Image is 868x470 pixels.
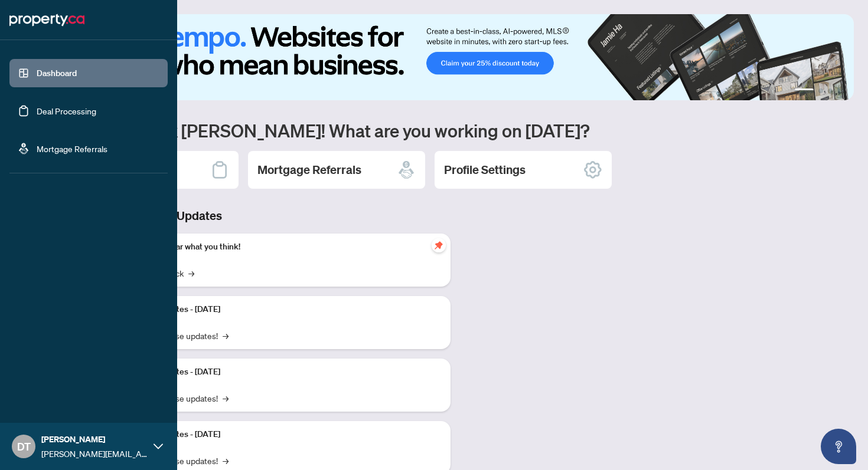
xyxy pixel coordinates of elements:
[821,429,856,464] button: Open asap
[124,241,441,254] p: We want to hear what you think!
[37,143,107,154] a: Mortgage Referrals
[124,428,441,441] p: Platform Updates - [DATE]
[61,119,854,142] h1: Welcome back [PERSON_NAME]! What are you working on [DATE]?
[9,11,84,29] img: logo
[41,433,148,446] span: [PERSON_NAME]
[41,447,148,460] span: [PERSON_NAME][EMAIL_ADDRESS][DOMAIN_NAME]
[124,366,441,379] p: Platform Updates - [DATE]
[223,454,229,467] span: →
[223,329,229,342] span: →
[17,438,31,455] span: DT
[432,238,446,252] span: pushpin
[124,303,441,316] p: Platform Updates - [DATE]
[37,106,96,116] a: Deal Processing
[257,162,361,178] h2: Mortgage Referrals
[188,267,194,280] span: →
[61,208,451,224] h3: Brokerage & Industry Updates
[61,14,854,100] img: Slide 0
[837,88,842,93] button: 4
[223,392,229,405] span: →
[818,88,823,93] button: 2
[828,88,833,93] button: 3
[37,68,77,78] a: Dashboard
[444,162,526,178] h2: Profile Settings
[795,88,814,93] button: 1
